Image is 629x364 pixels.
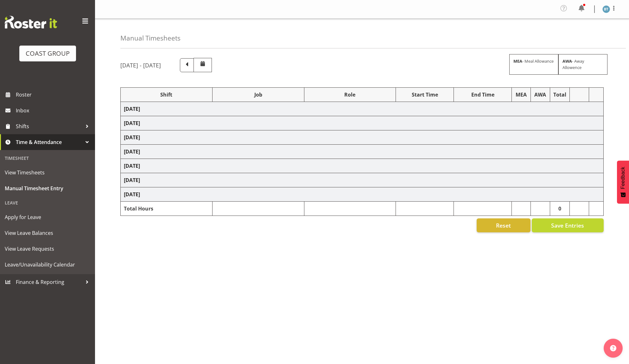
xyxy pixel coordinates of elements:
div: COAST GROUP [26,49,70,58]
a: Manual Timesheet Entry [2,180,93,196]
div: Leave [2,196,93,209]
a: Apply for Leave [2,209,93,225]
span: Finance & Reporting [16,277,82,287]
img: help-xxl-2.png [610,345,616,351]
div: MEA [515,91,527,98]
div: - Meal Allowance [509,54,558,74]
button: Save Entries [532,218,604,232]
span: Feedback [620,167,626,189]
td: [DATE] [121,145,604,159]
div: Timesheet [2,152,93,165]
a: View Timesheets [2,165,93,180]
div: End Time [457,91,508,98]
span: Manual Timesheet Entry [5,184,90,193]
span: Roster [16,90,92,99]
td: [DATE] [121,116,604,130]
div: Start Time [399,91,450,98]
h5: [DATE] - [DATE] [120,62,161,69]
span: Save Entries [551,221,584,229]
td: [DATE] [121,159,604,173]
span: Reset [496,221,511,229]
td: Total Hours [121,202,213,216]
div: Shift [124,91,209,98]
strong: AWA [562,58,572,64]
span: Shifts [16,122,82,131]
div: Job [216,91,301,98]
img: Rosterit website logo [5,16,57,28]
strong: MEA [513,58,522,64]
span: Inbox [16,106,92,115]
img: benjamin-thomas-geden4470.jpg [602,5,610,13]
div: AWA [534,91,547,98]
a: View Leave Balances [2,225,93,241]
div: - Away Allowence [558,54,607,74]
td: [DATE] [121,130,604,145]
span: Time & Attendance [16,137,82,147]
td: 0 [550,202,570,216]
td: [DATE] [121,102,604,116]
td: [DATE] [121,173,604,187]
span: Apply for Leave [5,212,90,222]
h4: Manual Timesheets [120,35,181,42]
a: Leave/Unavailability Calendar [2,257,93,273]
div: Role [308,91,393,98]
button: Feedback - Show survey [617,160,629,204]
span: View Timesheets [5,168,90,177]
button: Reset [477,218,531,232]
span: View Leave Balances [5,228,90,238]
span: Leave/Unavailability Calendar [5,260,90,269]
div: Total [553,91,566,98]
a: View Leave Requests [2,241,93,257]
span: View Leave Requests [5,244,90,254]
td: [DATE] [121,187,604,202]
